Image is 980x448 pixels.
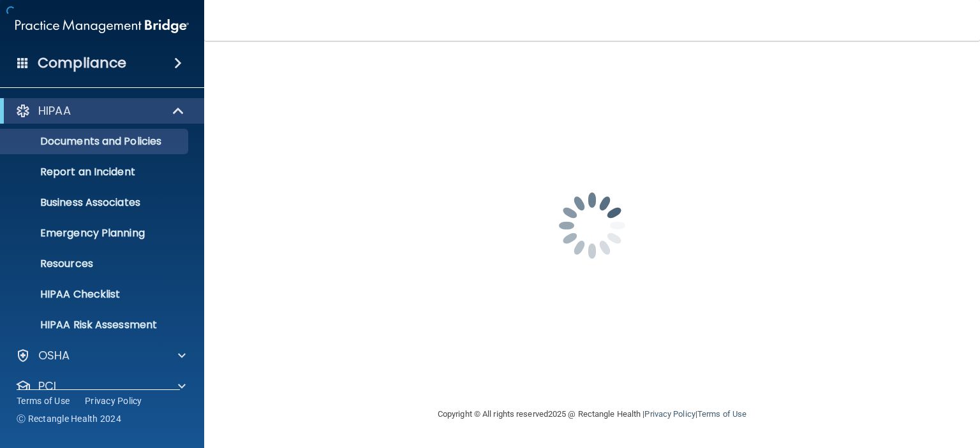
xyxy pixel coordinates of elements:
img: PMB logo [15,13,189,39]
a: PCI [15,379,186,394]
img: spinner.e123f6fc.gif [528,162,656,289]
p: HIPAA [38,103,71,119]
p: Emergency Planning [8,227,182,240]
p: HIPAA Risk Assessment [8,319,182,331]
a: HIPAA [15,103,185,119]
p: Resources [8,257,182,270]
span: Ⓒ Rectangle Health 2024 [17,412,121,425]
p: Business Associates [8,196,182,209]
a: Terms of Use [17,394,70,407]
p: OSHA [38,348,70,363]
a: Privacy Policy [644,409,695,419]
h4: Compliance [38,54,126,72]
a: Terms of Use [697,409,746,419]
a: Privacy Policy [85,394,142,407]
a: OSHA [15,348,186,363]
iframe: Drift Widget Chat Controller [760,382,965,432]
p: HIPAA Checklist [8,288,182,301]
p: Report an Incident [8,166,182,178]
div: Copyright © All rights reserved 2025 @ Rectangle Health | | [359,394,825,435]
p: Documents and Policies [8,135,182,148]
p: PCI [38,379,56,394]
